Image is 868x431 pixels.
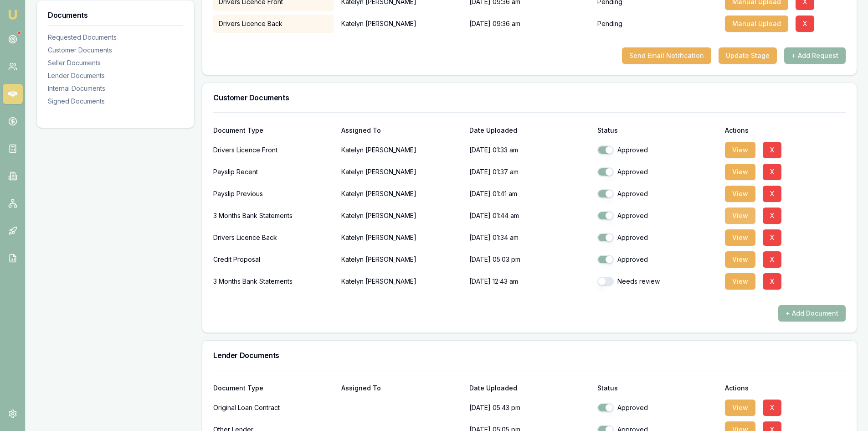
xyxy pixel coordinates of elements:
div: Approved [597,233,718,242]
button: Update Stage [719,47,777,64]
p: [DATE] 01:41 am [469,185,590,203]
button: Manual Upload [725,16,788,32]
div: Assigned To [341,127,462,134]
div: Drivers Licence Back [213,15,334,33]
div: Internal Documents [48,84,183,93]
div: Credit Proposal [213,250,334,269]
div: 3 Months Bank Statements [213,207,334,225]
button: View [725,208,755,224]
button: X [763,273,781,290]
div: Assigned To [341,385,462,391]
p: Katelyn [PERSON_NAME] [341,207,462,225]
div: Lender Documents [48,71,183,80]
div: Signed Documents [48,97,183,106]
div: Needs review [597,277,718,286]
div: Payslip Recent [213,163,334,181]
p: [DATE] 01:34 am [469,228,590,247]
p: Katelyn [PERSON_NAME] [341,272,462,291]
button: View [725,164,755,180]
div: Document Type [213,385,334,391]
h3: Documents [48,11,183,19]
button: X [763,186,781,202]
p: Katelyn [PERSON_NAME] [341,228,462,247]
div: Drivers Licence Back [213,228,334,247]
div: Actions [725,127,846,134]
img: emu-icon-u.png [7,9,18,20]
div: Seller Documents [48,58,183,68]
div: Requested Documents [48,33,183,42]
div: Approved [597,167,718,177]
div: Approved [597,211,718,220]
p: [DATE] 01:44 am [469,207,590,225]
button: + Add Document [778,305,846,322]
button: X [763,142,781,158]
p: [DATE] 01:37 am [469,163,590,181]
button: X [796,16,814,32]
button: X [763,229,781,246]
div: Document Type [213,127,334,134]
div: Date Uploaded [469,385,590,391]
button: View [725,251,755,268]
div: Status [597,127,718,134]
div: [DATE] 09:36 am [469,15,590,33]
button: View [725,142,755,158]
div: Drivers Licence Front [213,141,334,159]
p: Katelyn [PERSON_NAME] [341,250,462,269]
div: Original Loan Contract [213,399,334,417]
div: Payslip Previous [213,185,334,203]
p: [DATE] 05:03 pm [469,250,590,269]
div: Actions [725,385,846,391]
button: X [763,208,781,224]
div: Approved [597,145,718,155]
p: Katelyn [PERSON_NAME] [341,163,462,181]
button: View [725,400,755,416]
p: Katelyn [PERSON_NAME] [341,141,462,159]
h3: Customer Documents [213,94,846,101]
p: Pending [597,19,622,28]
p: Katelyn [PERSON_NAME] [341,185,462,203]
button: + Add Request [784,47,846,64]
div: Status [597,385,718,391]
button: X [763,251,781,268]
div: 3 Months Bank Statements [213,272,334,291]
button: Send Email Notification [622,47,711,64]
div: Customer Documents [48,46,183,55]
button: View [725,186,755,202]
button: X [763,164,781,180]
div: Approved [597,403,718,412]
div: Approved [597,255,718,264]
p: [DATE] 01:33 am [469,141,590,159]
div: Approved [597,189,718,198]
p: [DATE] 12:43 am [469,272,590,291]
div: Date Uploaded [469,127,590,134]
p: [DATE] 05:43 pm [469,399,590,417]
button: View [725,273,755,290]
h3: Lender Documents [213,352,846,359]
button: View [725,229,755,246]
button: X [763,400,781,416]
p: Katelyn [PERSON_NAME] [341,15,462,33]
